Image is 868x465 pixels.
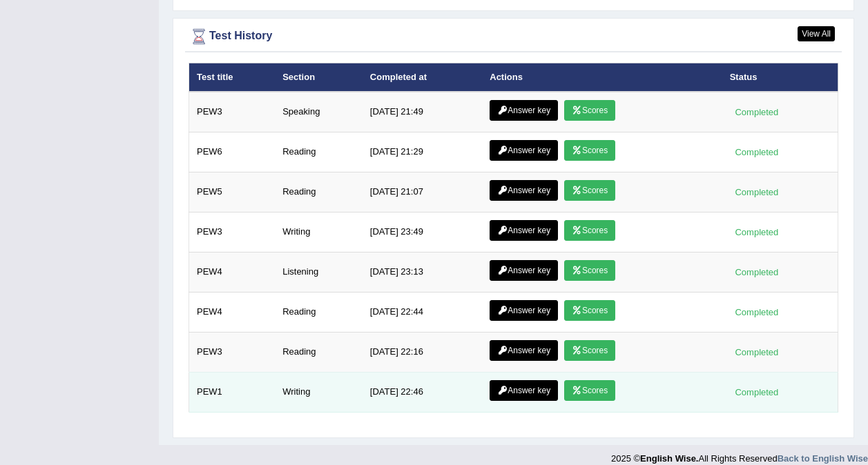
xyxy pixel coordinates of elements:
div: Completed [730,345,784,359]
td: [DATE] 22:46 [363,373,482,413]
td: [DATE] 21:49 [363,92,482,132]
a: Scores [564,220,615,241]
td: Writing [275,212,363,253]
th: Completed at [363,63,482,92]
div: Completed [730,225,784,239]
a: Answer key [490,140,558,161]
div: 2025 © All Rights Reserved [611,445,868,465]
td: [DATE] 22:44 [363,293,482,333]
a: Scores [564,100,615,121]
td: PEW6 [189,132,276,172]
td: PEW3 [189,212,276,253]
a: View All [798,26,835,41]
div: Completed [730,385,784,399]
td: Reading [275,293,363,333]
a: Answer key [490,100,558,121]
td: [DATE] 21:29 [363,132,482,172]
td: [DATE] 22:16 [363,333,482,373]
td: PEW3 [189,92,276,132]
th: Test title [189,63,276,92]
div: Completed [730,185,784,199]
td: PEW5 [189,172,276,212]
a: Answer key [490,380,558,401]
th: Status [722,63,838,92]
a: Answer key [490,180,558,201]
td: PEW4 [189,293,276,333]
a: Answer key [490,220,558,241]
td: Reading [275,333,363,373]
td: PEW1 [189,373,276,413]
strong: English Wise. [640,453,698,464]
td: [DATE] 23:49 [363,212,482,253]
td: Reading [275,132,363,172]
td: PEW4 [189,253,276,293]
a: Scores [564,340,615,361]
td: [DATE] 21:07 [363,172,482,212]
div: Test History [189,26,838,47]
td: Writing [275,373,363,413]
td: Listening [275,253,363,293]
td: [DATE] 23:13 [363,253,482,293]
a: Back to English Wise [778,453,868,464]
div: Completed [730,105,784,119]
a: Scores [564,260,615,281]
a: Scores [564,140,615,161]
td: Reading [275,172,363,212]
div: Completed [730,265,784,279]
a: Answer key [490,260,558,281]
a: Scores [564,180,615,201]
a: Scores [564,300,615,321]
a: Answer key [490,340,558,361]
a: Scores [564,380,615,401]
div: Completed [730,145,784,159]
td: Speaking [275,92,363,132]
td: PEW3 [189,333,276,373]
div: Completed [730,305,784,319]
a: Answer key [490,300,558,321]
th: Section [275,63,363,92]
th: Actions [482,63,722,92]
